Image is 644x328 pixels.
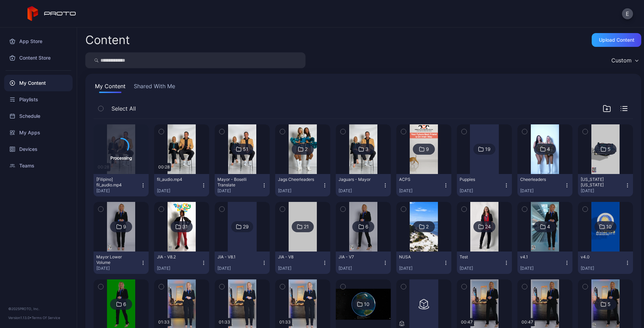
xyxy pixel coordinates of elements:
[305,146,308,152] div: 2
[111,104,136,113] span: Select All
[243,146,248,152] div: 51
[96,254,134,265] div: Mayor Lower Volume
[278,254,316,260] div: JIA - V8
[581,266,625,271] div: [DATE]
[581,177,619,188] div: Florida Georgia
[157,188,201,194] div: [DATE]
[517,252,572,274] button: v4.1[DATE]
[520,266,564,271] div: [DATE]
[94,82,127,93] button: My Content
[96,188,140,194] div: [DATE]
[520,254,558,260] div: v4.1
[365,146,368,152] div: 3
[396,174,451,196] button: ACPS[DATE]
[96,266,140,271] div: [DATE]
[517,174,572,196] button: Cheerleaders[DATE]
[85,34,130,46] div: Content
[457,174,512,196] button: Puppies[DATE]
[520,188,564,194] div: [DATE]
[365,224,368,230] div: 6
[217,177,255,188] div: Mayor - Boselli Translate
[426,224,429,230] div: 2
[4,157,73,174] a: Teams
[278,188,322,194] div: [DATE]
[123,301,126,307] div: 6
[399,266,443,271] div: [DATE]
[4,108,73,124] a: Schedule
[94,174,149,196] button: [Filipino] fil_audio.mp4[DATE]
[4,91,73,108] a: Playlists
[396,252,451,274] button: NUSA[DATE]
[399,188,443,194] div: [DATE]
[4,141,73,157] a: Devices
[123,224,126,230] div: 9
[4,33,73,50] a: App Store
[547,146,550,152] div: 4
[578,174,633,196] button: [US_STATE] [US_STATE][DATE]
[217,188,261,194] div: [DATE]
[154,174,209,196] button: fil_audio.mp4[DATE]
[339,177,376,182] div: Jaguars - Mayor
[339,254,376,260] div: JIA - V7
[485,224,491,230] div: 24
[32,316,60,320] a: Terms Of Service
[581,188,625,194] div: [DATE]
[217,254,255,260] div: JIA - V8.1
[485,146,491,152] div: 19
[606,224,612,230] div: 10
[578,252,633,274] button: v4.0[DATE]
[611,57,632,64] div: Custom
[110,154,132,161] div: Processing
[215,174,270,196] button: Mayor - Boselli Translate[DATE]
[8,306,68,311] div: © 2025 PROTO, Inc.
[217,266,261,271] div: [DATE]
[96,177,134,188] div: [Filipino] fil_audio.mp4
[547,224,550,230] div: 4
[608,146,611,152] div: 5
[399,177,437,182] div: ACPS
[460,254,497,260] div: Test
[243,224,249,230] div: 29
[4,124,73,141] a: My Apps
[460,177,497,182] div: Puppies
[304,224,309,230] div: 21
[154,252,209,274] button: JIA - V8.2[DATE]
[364,301,369,307] div: 10
[157,266,201,271] div: [DATE]
[132,82,176,93] button: Shared With Me
[608,301,611,307] div: 5
[608,52,641,68] button: Custom
[275,252,330,274] button: JIA - V8[DATE]
[278,266,322,271] div: [DATE]
[182,224,188,230] div: 31
[215,252,270,274] button: JIA - V8.1[DATE]
[157,254,195,260] div: JIA - V8.2
[336,174,391,196] button: Jaguars - Mayor[DATE]
[520,177,558,182] div: Cheerleaders
[599,37,634,43] div: Upload Content
[8,316,32,320] span: Version 1.13.0 •
[592,33,641,47] button: Upload Content
[4,50,73,66] a: Content Store
[581,254,619,260] div: v4.0
[94,252,149,274] button: Mayor Lower Volume[DATE]
[336,252,391,274] button: JIA - V7[DATE]
[460,266,504,271] div: [DATE]
[278,177,316,182] div: Jags Cheerleaders
[157,177,195,182] div: fil_audio.mp4
[622,8,633,19] button: E
[460,188,504,194] div: [DATE]
[275,174,330,196] button: Jags Cheerleaders[DATE]
[339,266,383,271] div: [DATE]
[4,75,73,91] a: My Content
[426,146,429,152] div: 9
[399,254,437,260] div: NUSA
